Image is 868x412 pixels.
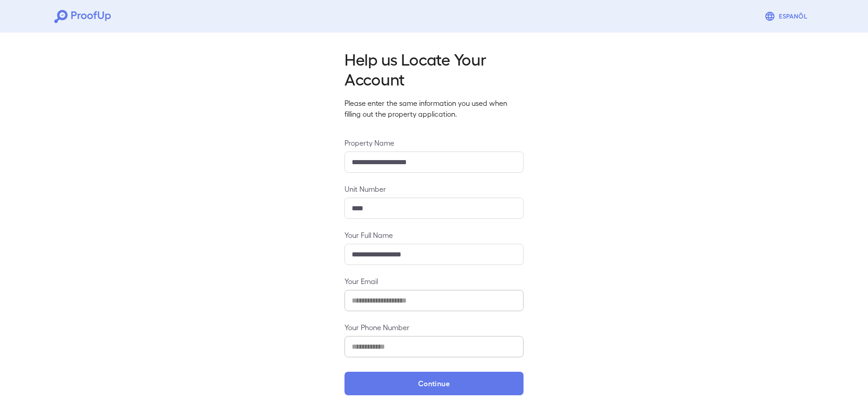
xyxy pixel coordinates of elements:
p: Please enter the same information you used when filling out the property application. [344,98,524,119]
button: Continue [344,372,524,395]
button: Espanõl [761,7,814,25]
label: Your Full Name [344,230,524,240]
label: Your Email [344,276,524,286]
label: Property Name [344,137,524,148]
h2: Help us Locate Your Account [344,49,524,89]
label: Your Phone Number [344,322,524,332]
label: Unit Number [344,184,524,194]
